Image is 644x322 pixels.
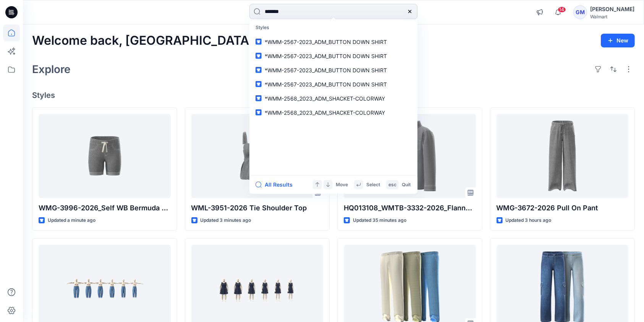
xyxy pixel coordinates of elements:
a: *WMM-2567-2023_ADM_BUTTON DOWN SHIRT [251,77,416,91]
button: All Results [256,180,298,189]
p: Select [366,181,380,189]
p: esc [388,181,396,189]
p: WMG-3996-2026_Self WB Bermuda Shorts [39,203,171,213]
span: 14 [558,7,566,13]
h2: Explore [32,63,71,75]
span: *WMM-2568_2023_ADM_SHACKET-COLORWAY [265,109,385,115]
p: Quit [402,181,411,189]
a: WMG-3672-2026 Pull On Pant [497,114,629,198]
a: WML-3951-2026 Tie Shoulder Top [191,114,324,198]
span: *WMM-2567-2023_ADM_BUTTON DOWN SHIRT [265,81,387,87]
button: New [601,34,635,47]
a: *WMM-2567-2023_ADM_BUTTON DOWN SHIRT [251,63,416,77]
span: *WMM-2567-2023_ADM_BUTTON DOWN SHIRT [265,67,387,73]
p: Updated a minute ago [48,216,95,224]
a: *WMM-2568_2023_ADM_SHACKET-COLORWAY [251,105,416,119]
a: *WMM-2567-2023_ADM_BUTTON DOWN SHIRT [251,49,416,63]
p: Updated 3 hours ago [506,216,552,224]
div: [PERSON_NAME] [590,5,634,14]
p: HQ013108_WMTB-3332-2026_Flannel Shirt [344,203,476,213]
span: *WMM-2567-2023_ADM_BUTTON DOWN SHIRT [265,38,387,45]
span: *WMM-2567-2023_ADM_BUTTON DOWN SHIRT [265,52,387,59]
p: Updated 35 minutes ago [353,216,406,224]
p: Styles [251,21,416,35]
a: *WMM-2567-2023_ADM_BUTTON DOWN SHIRT [251,34,416,49]
p: Move [336,181,348,189]
p: WML-3951-2026 Tie Shoulder Top [191,203,324,213]
div: Walmart [590,14,634,20]
div: GM [573,5,587,19]
a: WMG-3996-2026_Self WB Bermuda Shorts [39,114,171,198]
span: *WMM-2568_2023_ADM_SHACKET-COLORWAY [265,95,385,101]
p: Updated 3 minutes ago [201,216,251,224]
p: WMG-3672-2026 Pull On Pant [497,203,629,213]
a: *WMM-2568_2023_ADM_SHACKET-COLORWAY [251,91,416,105]
h4: Styles [32,91,635,100]
h2: Welcome back, [GEOGRAPHIC_DATA] [32,34,254,48]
